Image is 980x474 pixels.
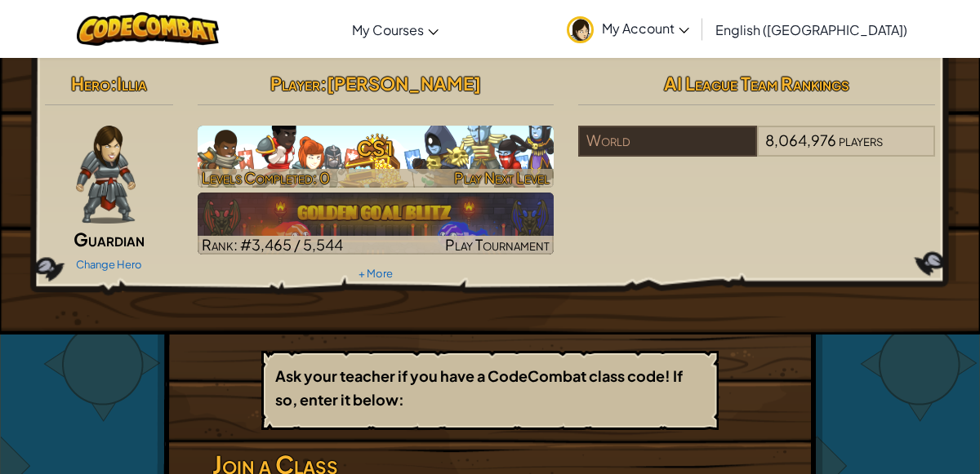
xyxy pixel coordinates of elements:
[559,3,697,55] a: My Account
[77,12,220,46] img: CodeCombat logo
[578,126,756,157] div: World
[275,366,683,409] b: Ask your teacher if you have a CodeCombat class code! If so, enter it below:
[202,168,330,187] span: Levels Completed: 0
[344,7,447,51] a: My Courses
[327,72,481,95] span: [PERSON_NAME]
[198,126,555,188] a: Play Next Level
[76,258,142,271] a: Change Hero
[839,131,883,149] span: players
[198,126,555,188] img: CS1
[359,267,393,280] a: + More
[198,130,555,166] h3: CS1
[110,72,117,95] span: :
[715,21,907,38] span: English ([GEOGRAPHIC_DATA])
[117,72,147,95] span: Illia
[664,72,849,95] span: AI League Team Rankings
[602,20,689,37] span: My Account
[73,228,145,250] span: Guardian
[202,235,343,254] span: Rank: #3,465 / 5,544
[578,141,935,160] a: World8,064,976players
[320,72,327,95] span: :
[707,7,915,51] a: English ([GEOGRAPHIC_DATA])
[71,72,110,95] span: Hero
[352,21,424,38] span: My Courses
[765,131,836,149] span: 8,064,976
[567,16,594,43] img: avatar
[198,193,555,255] a: Rank: #3,465 / 5,544Play Tournament
[445,235,550,254] span: Play Tournament
[454,168,550,187] span: Play Next Level
[76,126,136,224] img: guardian-pose.png
[198,193,555,255] img: Golden Goal
[270,72,320,95] span: Player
